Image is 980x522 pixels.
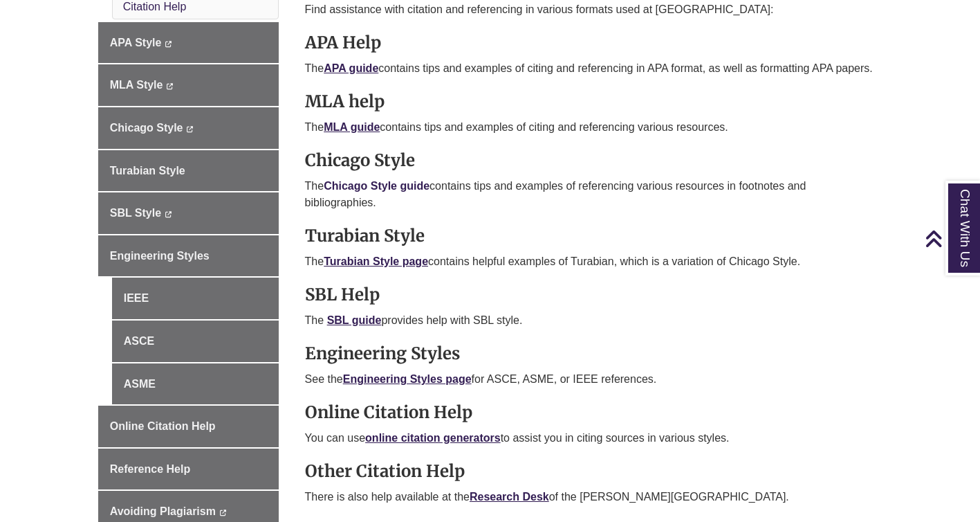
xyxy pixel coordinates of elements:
a: IEEE [112,278,279,319]
a: Engineering Styles [98,235,279,277]
span: Turabian Style [110,165,185,177]
strong: Chicago Style [305,150,415,171]
a: Online Citation Help [98,406,279,447]
a: APA guide [324,62,378,74]
strong: MLA help [305,91,385,112]
i: This link opens in a new window [165,211,172,217]
p: There is also help available at the of the [PERSON_NAME][GEOGRAPHIC_DATA]. [305,489,877,505]
a: SBL guide [327,314,382,326]
a: MLA guide [324,121,380,133]
span: MLA Style [110,79,163,91]
a: ASME [112,363,279,405]
a: Chicago Style guide [324,180,429,192]
span: APA Style [110,37,162,48]
a: Back to Top [925,229,977,248]
strong: Online Citation Help [305,402,472,423]
strong: APA Help [305,32,381,53]
a: Reference Help [98,449,279,490]
p: The contains tips and examples of citing and referencing in APA format, as well as formatting APA... [305,60,877,77]
span: Reference Help [110,463,191,475]
a: APA Style [98,22,279,64]
span: Avoiding Plagiarism [110,505,216,517]
span: Engineering Styles [110,250,210,262]
span: Online Citation Help [110,420,216,432]
span: Chicago Style [110,122,183,134]
a: online citation generators [365,432,501,444]
i: This link opens in a new window [166,83,174,89]
strong: Other Citation Help [305,460,465,482]
strong: SBL Help [305,284,380,305]
i: This link opens in a new window [186,126,194,132]
p: The contains tips and examples of referencing various resources in footnotes and bibliographies. [305,178,877,211]
a: ASCE [112,321,279,362]
a: Chicago Style [98,107,279,149]
a: MLA Style [98,64,279,106]
a: Citation Help [123,1,187,12]
a: Engineering Styles page [343,373,472,385]
p: The provides help with SBL style. [305,312,877,329]
a: Research Desk [470,491,549,503]
strong: Engineering Styles [305,343,460,364]
p: Find assistance with citation and referencing in various formats used at [GEOGRAPHIC_DATA]: [305,1,877,18]
a: Turabian Style page [324,255,428,267]
a: Turabian Style [98,150,279,192]
p: See the for ASCE, ASME, or IEEE references. [305,371,877,388]
span: SBL Style [110,207,161,219]
a: SBL Style [98,192,279,234]
p: You can use to assist you in citing sources in various styles. [305,430,877,447]
strong: Turabian Style [305,225,425,246]
i: This link opens in a new window [219,510,226,516]
p: The contains helpful examples of Turabian, which is a variation of Chicago Style. [305,253,877,270]
i: This link opens in a new window [165,41,172,47]
p: The contains tips and examples of citing and referencing various resources. [305,119,877,136]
